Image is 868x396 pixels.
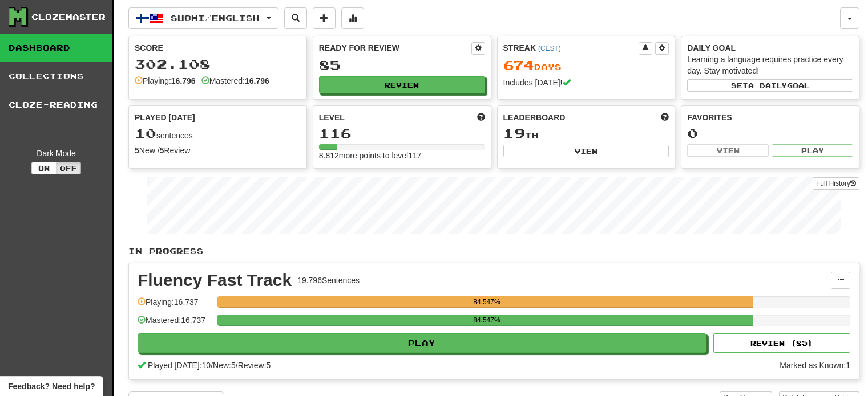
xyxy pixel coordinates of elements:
[477,112,485,123] span: Score more points to level up
[319,112,345,123] span: Level
[713,333,850,353] button: Review (85)
[503,126,669,141] div: th
[503,145,669,157] button: View
[661,112,669,123] span: This week in points, UTC
[135,145,301,156] div: New / Review
[135,42,301,54] div: Score
[135,125,156,141] span: 10
[213,361,236,370] span: New: 5
[319,42,471,54] div: Ready for Review
[171,76,196,85] strong: 16.796
[687,144,769,157] button: View
[503,125,525,141] span: 19
[148,361,211,370] span: Played [DATE]: 10
[56,162,81,174] button: Off
[31,162,56,174] button: On
[245,76,269,85] strong: 16.796
[9,148,104,159] div: Dark Mode
[138,315,212,333] div: Mastered: 16.737
[128,246,859,257] p: In Progress
[687,79,853,92] button: Seta dailygoal
[297,275,360,286] div: 19.796 Sentences
[135,57,301,71] div: 302.108
[8,381,95,392] span: Open feedback widget
[780,360,850,371] div: Marked as Known: 1
[687,126,853,141] div: 0
[813,177,859,190] a: Full History
[138,272,292,289] div: Fluency Fast Track
[319,76,485,93] button: Review
[503,57,534,73] span: 674
[135,75,196,87] div: Playing:
[236,361,238,370] span: /
[319,58,485,72] div: 85
[128,7,278,29] button: Suomi/English
[503,77,669,88] div: Includes [DATE]!
[135,112,195,123] span: Played [DATE]
[171,13,260,23] span: Suomi / English
[313,7,336,29] button: Add sentence to collection
[138,296,212,315] div: Playing: 16.737
[211,361,213,370] span: /
[503,58,669,73] div: Day s
[31,11,106,23] div: Clozemaster
[135,146,139,155] strong: 5
[687,54,853,76] div: Learning a language requires practice every day. Stay motivated!
[319,150,485,161] div: 8.812 more points to level 117
[284,7,307,29] button: Search sentences
[538,44,561,52] a: (CEST)
[503,42,639,54] div: Streak
[221,315,752,326] div: 84.547%
[687,42,853,54] div: Daily Goal
[238,361,271,370] span: Review: 5
[160,146,164,155] strong: 5
[748,81,787,89] span: a daily
[221,296,752,308] div: 84.547%
[138,333,706,353] button: Play
[687,112,853,123] div: Favorites
[503,112,566,123] span: Leaderboard
[135,126,301,141] div: sentences
[319,126,485,141] div: 116
[341,7,364,29] button: More stats
[201,75,269,87] div: Mastered:
[772,144,853,157] button: Play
